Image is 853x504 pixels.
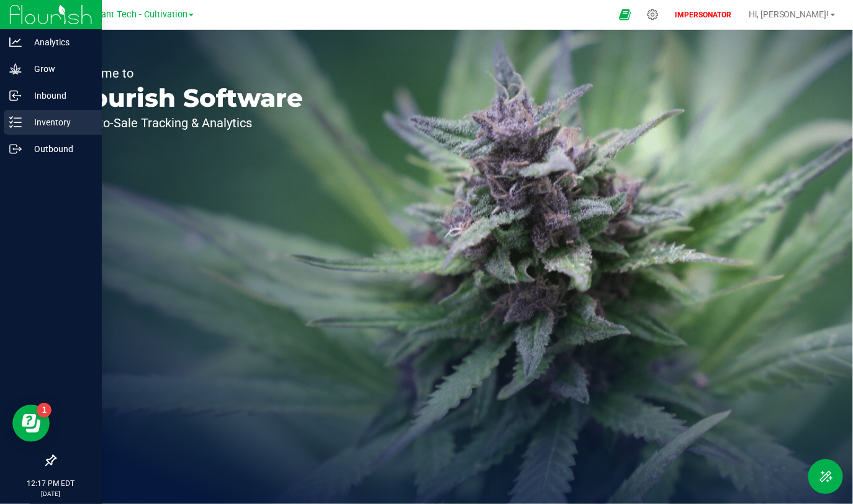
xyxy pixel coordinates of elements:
[60,9,187,20] span: Pioneer Plant Tech - Cultivation
[611,2,639,27] span: Open Ecommerce Menu
[645,9,661,20] div: Manage settings
[6,478,96,489] p: 12:17 PM EDT
[22,142,96,156] p: Outbound
[37,403,52,418] iframe: Resource center unread badge
[749,9,829,19] span: Hi, [PERSON_NAME]!
[808,459,843,494] button: Toggle Menu
[670,9,736,20] p: IMPERSONATOR
[67,67,303,79] p: Welcome to
[22,61,96,76] p: Grow
[9,63,22,75] inline-svg: Grow
[22,35,96,50] p: Analytics
[6,489,96,498] p: [DATE]
[9,36,22,48] inline-svg: Analytics
[22,88,96,103] p: Inbound
[9,89,22,102] inline-svg: Inbound
[12,405,50,442] iframe: Resource center
[22,115,96,130] p: Inventory
[9,116,22,128] inline-svg: Inventory
[67,86,303,110] p: Flourish Software
[9,143,22,155] inline-svg: Outbound
[67,117,303,129] p: Seed-to-Sale Tracking & Analytics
